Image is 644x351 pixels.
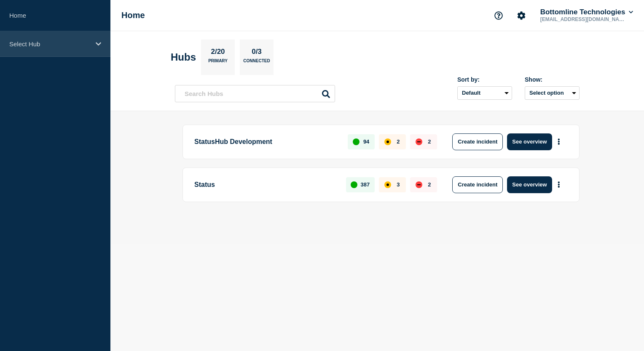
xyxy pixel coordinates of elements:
[490,7,507,24] button: Support
[553,134,564,149] button: More actions
[539,16,626,22] p: [EMAIL_ADDRESS][DOMAIN_NAME]
[416,181,422,188] div: down
[384,181,391,188] div: affected
[121,11,145,20] h1: Home
[397,138,400,145] p: 2
[384,138,391,145] div: affected
[525,76,580,83] div: Show:
[208,58,228,67] p: Primary
[452,133,503,150] button: Create incident
[9,40,90,48] p: Select Hub
[243,58,270,67] p: Connected
[416,138,422,145] div: down
[353,138,360,145] div: up
[208,48,228,58] p: 2/20
[171,51,196,63] h2: Hubs
[363,138,369,145] p: 94
[507,133,552,150] button: See overview
[175,85,335,102] input: Search Hubs
[249,48,265,58] p: 0/3
[194,176,336,193] p: Status
[361,181,370,188] p: 387
[428,138,431,145] p: 2
[351,181,357,188] div: up
[513,7,530,24] button: Account settings
[397,181,400,188] p: 3
[507,176,552,193] button: See overview
[194,133,338,150] p: StatusHub Development
[525,86,580,100] button: Select option
[452,176,503,193] button: Create incident
[553,177,564,192] button: More actions
[428,181,431,188] p: 2
[539,8,635,16] button: Bottomline Technologies
[457,86,512,100] select: Sort by
[457,76,512,83] div: Sort by:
